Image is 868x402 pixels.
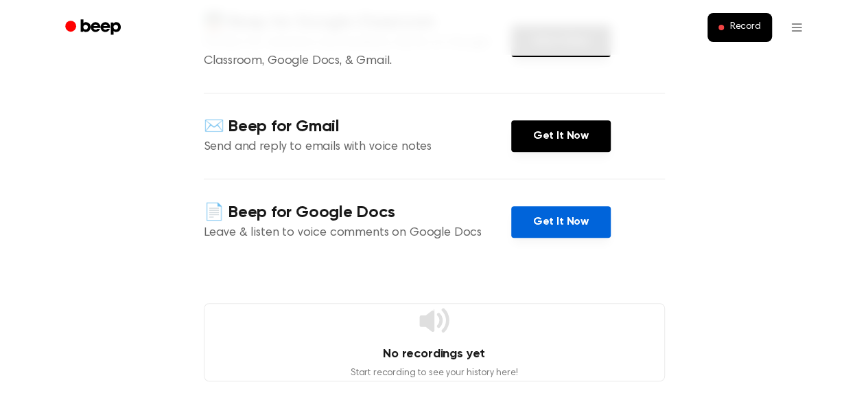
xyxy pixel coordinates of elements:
[729,21,760,34] span: Record
[204,224,511,243] p: Leave & listen to voice comments on Google Docs
[707,13,771,42] button: Record
[204,366,664,381] p: Start recording to see your history here!
[204,138,511,157] p: Send and reply to emails with voice notes
[511,120,611,152] a: Get It Now
[56,14,133,41] a: Beep
[511,206,611,238] a: Get It Now
[204,115,511,138] h4: ✉️ Beep for Gmail
[204,201,511,224] h4: 📄 Beep for Google Docs
[204,345,664,364] h4: No recordings yet
[780,11,813,44] button: Open menu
